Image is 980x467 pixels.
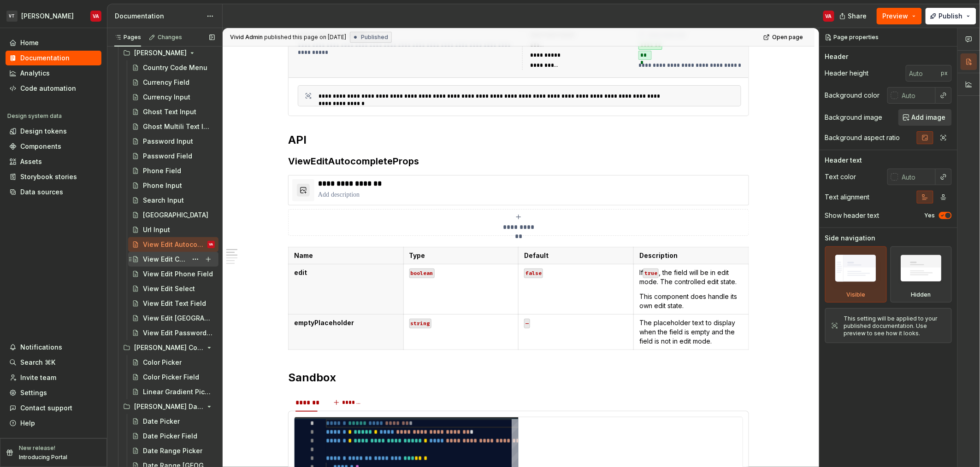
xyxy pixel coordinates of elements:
[128,75,218,90] a: Currency Field
[115,12,202,21] div: Documentation
[6,401,101,415] button: Contact support
[7,112,62,120] div: Design system data
[6,35,101,50] a: Home
[825,246,887,303] div: Visible
[20,53,70,63] div: Documentation
[6,66,101,81] a: Analytics
[143,417,180,426] div: Date Picker
[128,311,218,326] a: View Edit [GEOGRAPHIC_DATA]
[143,107,196,117] div: Ghost Text Input
[143,387,213,397] div: Linear Gradient Picker
[825,172,856,181] div: Text color
[844,315,946,337] div: This setting will be applied to your published documentation. Use preview to see how it looks.
[639,251,743,260] p: Description
[409,319,431,328] code: string
[20,373,56,382] div: Invite team
[128,355,218,370] a: Color Picker
[772,34,803,41] span: Open page
[143,122,213,131] div: Ghost Multili Text Input
[825,91,880,100] div: Background color
[128,385,218,399] a: Linear Gradient Picker
[20,38,39,47] div: Home
[143,93,190,102] div: Currency Input
[20,157,42,166] div: Assets
[6,416,101,431] button: Help
[21,12,74,21] div: [PERSON_NAME]
[143,210,208,220] div: [GEOGRAPHIC_DATA]
[128,296,218,311] a: View Edit Text Field
[128,222,218,237] a: Url Input
[128,60,218,75] a: Country Code Menu
[143,269,213,279] div: View Edit Phone Field
[134,343,204,352] div: [PERSON_NAME] Color Pickers
[825,156,862,165] div: Header text
[906,65,941,82] input: Auto
[288,370,749,385] h2: Sandbox
[143,196,184,205] div: Search Input
[264,34,346,41] div: published this page on [DATE]
[128,134,218,149] a: Password Input
[143,240,206,249] div: View Edit Autocomplete
[20,69,50,78] div: Analytics
[128,281,218,296] a: View Edit Select
[524,319,530,328] code: —
[643,269,659,278] code: true
[128,119,218,134] a: Ghost Multili Text Input
[143,299,206,308] div: View Edit Text Field
[912,113,946,122] span: Add image
[6,355,101,370] button: Search ⌘K
[143,373,199,382] div: Color Picker Field
[128,326,218,340] a: View Edit Password Field
[891,246,952,303] div: Hidden
[119,399,218,414] div: [PERSON_NAME] Date Time Pickers
[134,48,187,58] div: [PERSON_NAME]
[6,154,101,169] a: Assets
[835,8,873,24] button: Share
[19,454,67,461] p: Introducing Portal
[877,8,922,24] button: Preview
[898,169,936,185] input: Auto
[143,446,202,455] div: Date Range Picker
[143,328,213,338] div: View Edit Password Field
[409,251,513,260] p: Type
[846,291,865,298] div: Visible
[639,268,743,286] p: If , the field will be in edit mode. The controlled edit state.
[6,185,101,199] a: Data sources
[826,12,832,20] div: VA
[294,318,398,327] p: emptyPlaceholder
[288,133,307,146] strong: API
[6,385,101,400] a: Settings
[6,81,101,96] a: Code automation
[639,318,743,346] p: The placeholder text to display when the field is empty and the field is not in edit mode.
[2,6,105,26] button: VT[PERSON_NAME]VA
[128,444,218,458] a: Date Range Picker
[20,187,63,197] div: Data sources
[143,63,207,72] div: Country Code Menu
[143,181,182,190] div: Phone Input
[288,155,749,168] h3: ViewEditAutocompleteProps
[128,178,218,193] a: Phone Input
[409,269,435,278] code: boolean
[128,193,218,208] a: Search Input
[119,46,218,60] div: [PERSON_NAME]
[925,212,935,219] label: Yes
[848,12,867,21] span: Share
[825,133,900,142] div: Background aspect ratio
[941,70,948,77] p: px
[825,69,869,78] div: Header height
[20,403,72,413] div: Contact support
[143,78,189,87] div: Currency Field
[143,432,197,441] div: Date Picker Field
[898,87,936,104] input: Auto
[939,12,963,21] span: Publish
[143,166,181,175] div: Phone Field
[128,105,218,119] a: Ghost Text Input
[128,370,218,385] a: Color Picker Field
[20,419,35,428] div: Help
[825,52,849,61] div: Header
[119,340,218,355] div: [PERSON_NAME] Color Pickers
[93,12,99,20] div: VA
[20,172,77,181] div: Storybook stories
[825,193,870,202] div: Text alignment
[926,8,976,24] button: Publish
